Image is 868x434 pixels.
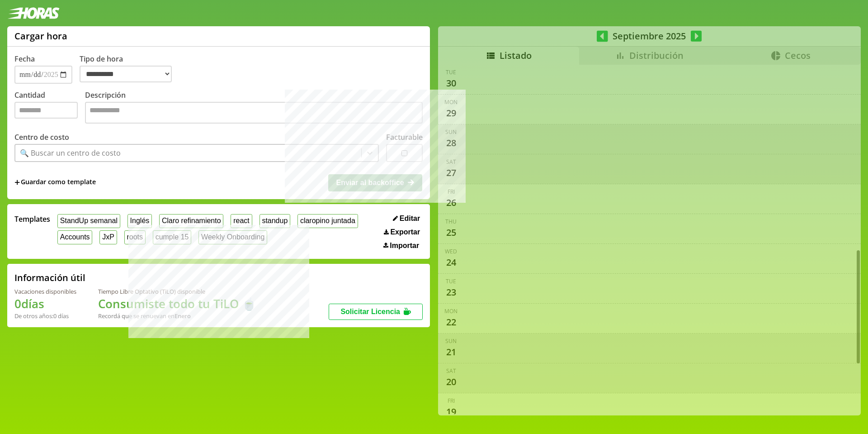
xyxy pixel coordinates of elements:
[14,287,76,296] div: Vacaciones disponibles
[159,214,223,228] button: Claro refinamiento
[400,215,420,223] span: Editar
[381,228,423,237] button: Exportar
[259,214,291,228] button: standup
[14,312,76,320] div: De otros años: 0 días
[153,230,191,244] button: cumple 15
[14,177,96,187] span: +Guardar como template
[99,230,117,244] button: JxP
[80,66,172,82] select: Tipo de hora
[231,214,252,228] button: react
[390,228,420,236] span: Exportar
[329,304,423,320] button: Solicitar Licencia
[98,296,256,312] h1: Consumiste todo tu TiLO 🍵
[14,30,67,42] h1: Cargar hora
[124,230,146,244] button: roots
[340,308,400,315] span: Solicitar Licencia
[80,54,179,84] label: Tipo de hora
[7,7,60,19] img: logotipo
[85,90,423,126] label: Descripción
[98,287,256,296] div: Tiempo Libre Optativo (TiLO) disponible
[85,102,423,124] textarea: Descripción
[127,214,152,228] button: Inglés
[14,102,78,119] input: Cantidad
[57,230,92,244] button: Accounts
[14,272,85,284] h2: Información útil
[14,296,76,312] h1: 0 días
[175,312,191,320] b: Enero
[386,132,423,142] label: Facturable
[57,214,120,228] button: StandUp semanal
[14,54,35,64] label: Fecha
[20,148,121,158] div: 🔍 Buscar un centro de costo
[297,214,358,228] button: claropino juntada
[198,230,267,244] button: Weekly Onboarding
[14,132,69,142] label: Centro de costo
[14,177,20,187] span: +
[390,242,419,250] span: Importar
[390,214,423,223] button: Editar
[14,214,50,224] span: Templates
[98,312,256,320] div: Recordá que se renuevan en
[14,90,85,126] label: Cantidad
